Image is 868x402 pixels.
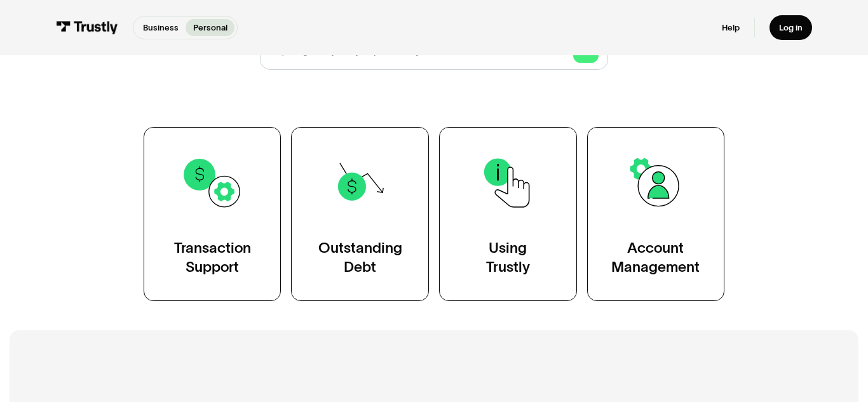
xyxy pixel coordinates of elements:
a: UsingTrustly [439,127,577,301]
a: TransactionSupport [144,127,281,301]
img: Trustly Logo [56,21,118,34]
div: Transaction Support [174,238,251,276]
div: Log in [779,22,803,33]
p: Business [143,22,179,34]
div: Using Trustly [486,238,530,276]
div: Outstanding Debt [318,238,402,276]
a: OutstandingDebt [291,127,429,301]
a: AccountManagement [587,127,725,301]
div: Account Management [611,238,700,276]
aside: Language selected: English (United States) [13,383,76,398]
ul: Language list [25,383,76,398]
p: Personal [193,22,227,34]
a: Help [722,22,740,33]
a: Business [136,19,186,36]
a: Log in [770,15,812,41]
a: Personal [186,19,234,36]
